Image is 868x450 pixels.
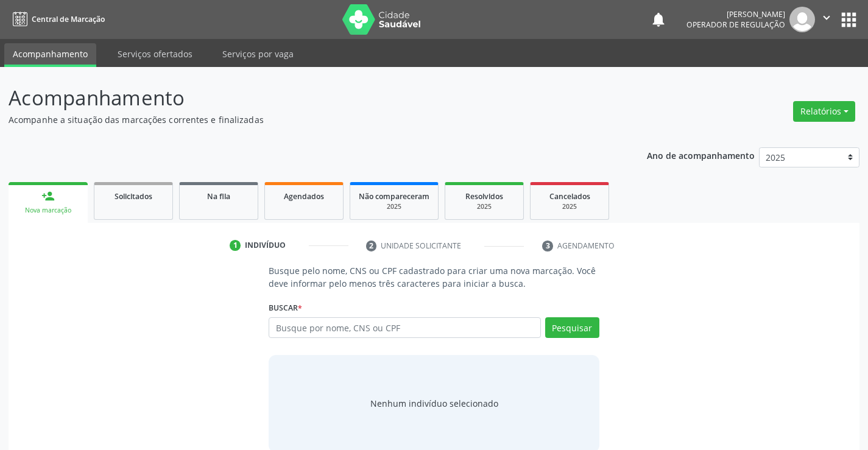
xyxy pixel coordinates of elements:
[207,191,230,202] span: Na fila
[269,317,540,338] input: Busque por nome, CNS ou CPF
[359,191,429,202] span: Não compareceram
[9,83,604,113] p: Acompanhamento
[789,7,815,32] img: img
[32,14,105,24] span: Central de Marcação
[647,147,755,163] p: Ano de acompanhamento
[820,11,833,24] i: 
[650,11,667,28] button: notifications
[454,202,515,211] div: 2025
[284,191,324,202] span: Agendados
[17,206,79,215] div: Nova marcação
[815,7,838,32] button: 
[359,202,429,211] div: 2025
[41,189,55,203] div: person_add
[545,317,599,338] button: Pesquisar
[686,9,785,19] div: [PERSON_NAME]
[793,101,855,122] button: Relatórios
[230,240,241,251] div: 1
[245,240,286,251] div: Indivíduo
[9,9,105,29] a: Central de Marcação
[549,191,590,202] span: Cancelados
[838,9,859,30] button: apps
[465,191,503,202] span: Resolvidos
[4,43,96,67] a: Acompanhamento
[9,113,604,126] p: Acompanhe a situação das marcações correntes e finalizadas
[269,264,599,290] p: Busque pelo nome, CNS ou CPF cadastrado para criar uma nova marcação. Você deve informar pelo men...
[109,43,201,65] a: Serviços ofertados
[115,191,152,202] span: Solicitados
[686,19,785,30] span: Operador de regulação
[269,298,302,317] label: Buscar
[370,397,498,410] div: Nenhum indivíduo selecionado
[214,43,302,65] a: Serviços por vaga
[539,202,600,211] div: 2025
